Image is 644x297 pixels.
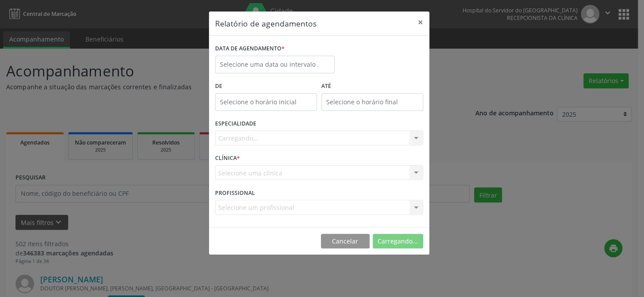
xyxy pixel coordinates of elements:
label: ESPECIALIDADE [215,117,256,131]
h5: Relatório de agendamentos [215,18,316,29]
input: Selecione o horário inicial [215,93,317,111]
label: CLÍNICA [215,152,240,165]
input: Selecione uma data ou intervalo [215,56,335,73]
input: Selecione o horário final [321,93,423,111]
button: Cancelar [321,234,370,249]
label: DATA DE AGENDAMENTO [215,42,285,56]
label: ATÉ [321,80,423,93]
label: PROFISSIONAL [215,186,255,200]
button: Carregando... [373,234,423,249]
button: Close [412,11,429,33]
label: De [215,80,317,93]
